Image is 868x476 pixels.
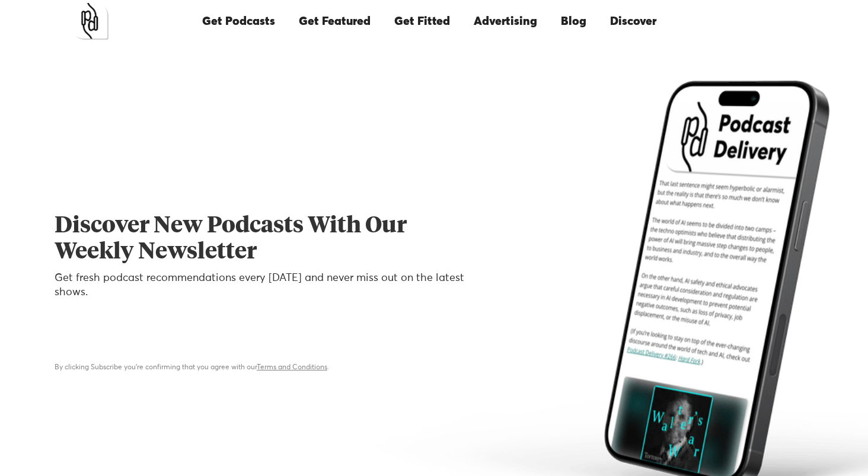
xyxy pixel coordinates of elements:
[55,318,465,373] form: Email Form
[287,1,382,41] a: Get Featured
[72,3,108,40] a: home
[549,1,598,41] a: Blog
[55,213,465,265] h1: Discover New Podcasts With Our Weekly Newsletter
[462,1,549,41] a: Advertising
[190,1,287,41] a: Get Podcasts
[55,362,465,373] div: By clicking Subscribe you're confirming that you agree with our .
[55,271,465,299] p: Get fresh podcast recommendations every [DATE] and never miss out on the latest shows.
[382,1,462,41] a: Get Fitted
[598,1,668,41] a: Discover
[257,364,327,371] a: Terms and Conditions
